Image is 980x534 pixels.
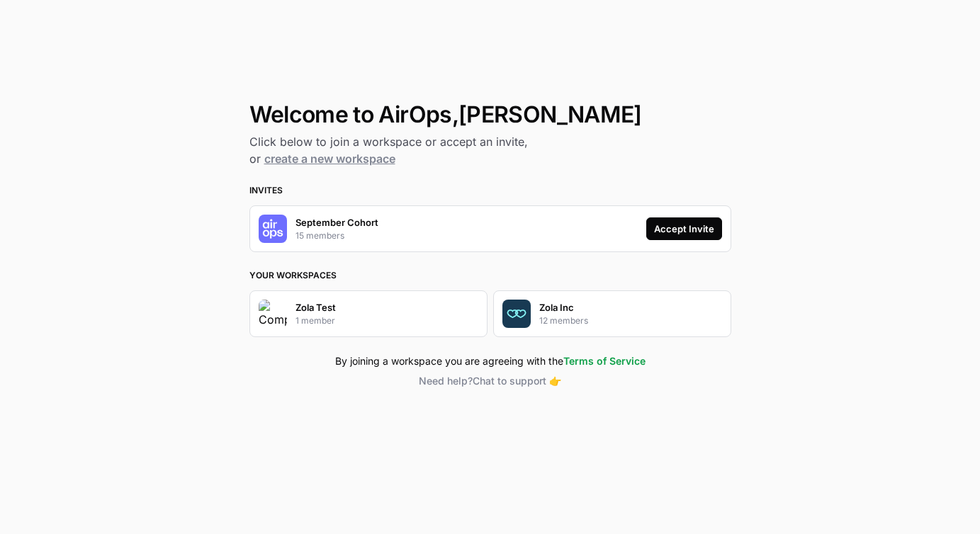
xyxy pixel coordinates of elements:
img: Company Logo [502,300,531,328]
a: Terms of Service [563,355,646,367]
button: Company LogoZola Inc12 members [493,290,731,337]
span: Chat to support 👉 [473,375,561,387]
button: Accept Invite [646,217,722,240]
h1: Welcome to AirOps, [PERSON_NAME] [249,102,731,127]
button: Need help?Chat to support 👉 [249,374,731,388]
p: Zola Inc [539,300,574,314]
h2: Click below to join a workspace or accept an invite, or [249,133,731,167]
button: Company LogoZola Test1 member [249,290,488,337]
div: Accept Invite [654,222,714,236]
img: Company Logo [259,300,287,328]
img: Company Logo [259,215,287,243]
p: 12 members [539,314,588,327]
p: 1 member [295,314,335,327]
div: By joining a workspace you are agreeing with the [249,354,731,368]
h3: Invites [249,184,731,197]
a: create a new workspace [264,152,395,166]
p: Zola Test [295,300,336,314]
p: September Cohort [295,215,378,229]
h3: Your Workspaces [249,269,731,282]
span: Need help? [419,375,473,387]
p: 15 members [295,229,344,242]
